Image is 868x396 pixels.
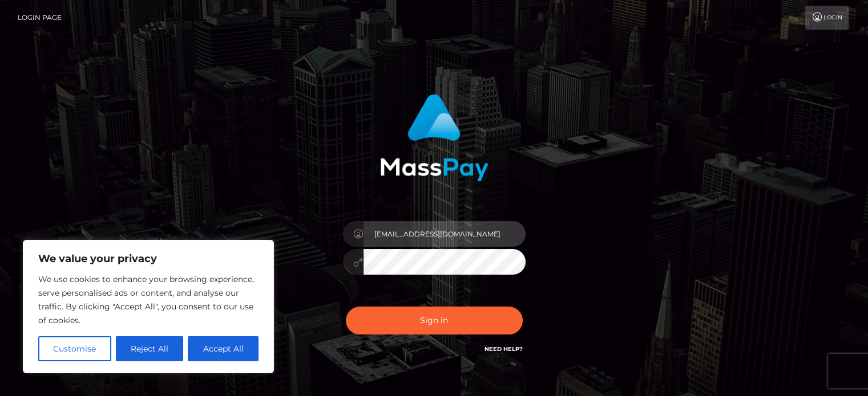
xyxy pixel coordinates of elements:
[38,252,259,266] p: We value your privacy
[805,6,849,30] a: Login
[23,240,274,373] div: We value your privacy
[116,336,184,361] button: Reject All
[18,6,62,30] a: Login Page
[38,336,111,361] button: Customise
[38,272,259,327] p: We use cookies to enhance your browsing experience, serve personalised ads or content, and analys...
[346,307,523,334] button: Sign in
[380,94,488,181] img: MassPay Login
[364,221,526,247] input: Username...
[188,336,259,361] button: Accept All
[485,345,523,353] a: Need Help?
